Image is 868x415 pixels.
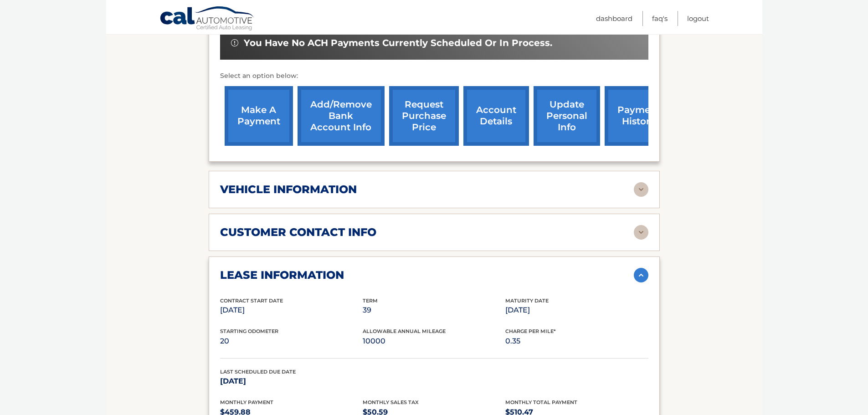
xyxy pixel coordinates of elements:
img: accordion-active.svg [634,268,648,282]
a: account details [463,86,529,146]
p: [DATE] [220,375,363,388]
a: payment history [605,86,673,146]
p: 20 [220,335,363,348]
span: Last Scheduled Due Date [220,369,296,375]
img: accordion-rest.svg [634,225,648,240]
p: [DATE] [220,304,363,317]
a: Logout [687,11,709,26]
span: Monthly Sales Tax [363,399,419,405]
span: Monthly Payment [220,399,273,405]
a: update personal info [534,86,600,146]
img: accordion-rest.svg [634,182,648,197]
p: 0.35 [505,335,648,348]
span: Maturity Date [505,297,549,304]
p: [DATE] [505,304,648,317]
span: Monthly Total Payment [505,399,577,405]
span: Charge Per Mile* [505,328,556,334]
a: Cal Automotive [159,6,255,32]
h2: lease information [220,268,344,282]
img: alert-white.svg [231,39,238,46]
span: Starting Odometer [220,328,278,334]
h2: customer contact info [220,225,376,239]
p: 10000 [363,335,505,348]
h2: vehicle information [220,183,357,196]
span: Contract Start Date [220,297,283,304]
a: make a payment [225,86,293,146]
p: 39 [363,304,505,317]
p: Select an option below: [220,71,648,82]
span: You have no ACH payments currently scheduled or in process. [244,37,552,49]
span: Term [363,297,378,304]
a: Dashboard [596,11,632,26]
a: Add/Remove bank account info [298,86,385,146]
a: request purchase price [389,86,459,146]
a: FAQ's [652,11,668,26]
span: Allowable Annual Mileage [363,328,446,334]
